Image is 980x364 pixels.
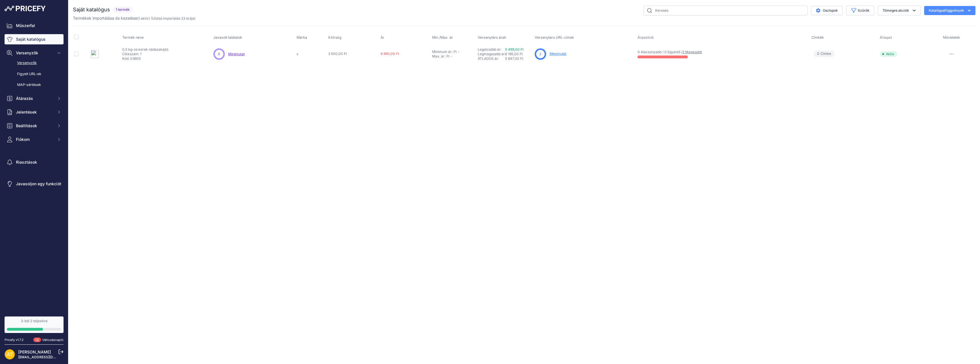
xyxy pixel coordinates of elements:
a: 1 aktív [138,16,149,20]
font: 3 500,00 Ft [328,52,347,56]
img: Pricefy logó [5,6,46,11]
input: Keresés [644,6,808,15]
button: Szűrők [846,6,874,15]
font: Javasoljon egy funkciót [16,181,61,186]
font: Tömeges akciók [883,8,909,13]
font: (Utolsó importálás 23 órája) [151,16,195,20]
font: Állapot [880,35,892,40]
button: Átárazás [5,93,64,104]
font: Műszerfal [16,23,35,28]
font: MAP-sértések [17,83,41,87]
font: Szűrők [858,8,869,13]
font: Ár [381,35,385,40]
button: Tömeges akciók [878,6,921,15]
font: 8 [218,52,220,56]
button: Ár [381,35,386,40]
nav: Oldalsáv [5,20,64,310]
a: 3-ból 2 teljesítve [5,316,64,333]
font: Saját katalógus [73,7,110,13]
a: Versenyzők [5,58,64,68]
a: Figyelt URL-ek [5,69,64,79]
font: Riasztások [16,160,37,164]
font: Min./Max. ár [432,35,453,40]
font: - [458,50,460,54]
font: Márka [297,35,307,40]
font: Pricefy v1.7.2 [5,338,24,342]
font: Új [36,338,39,342]
a: MAP-sértések [5,80,64,90]
font: Címkék [811,35,824,40]
font: Költség [328,35,341,40]
font: Árpozíció [638,35,654,40]
a: Legolcsóbb ár: [478,47,501,52]
a: Műszerfal [5,20,64,31]
a: Javasoljon egy funkciót [5,179,64,189]
font: Oszlopok [823,8,838,13]
font: Figyelt URL-ek [17,72,41,76]
font: 1 termék [116,7,130,12]
font: ) [149,16,150,20]
button: Állapot [880,35,893,40]
font: Minimum ár: [432,50,452,54]
font: - [451,54,452,58]
font: 3-ból 2 teljesítve [21,319,48,323]
font: 0 [817,52,819,56]
font: Versenyzők [16,50,38,55]
font: Címke [820,52,831,56]
font: Saját katalógus [16,37,46,42]
font: Átárazás [16,96,33,101]
font: Katalógusfüggvények [929,8,964,13]
font: Ft [446,54,450,58]
a: 5 499,00 Ft [505,47,524,52]
font: 5 847,00 Ft [505,56,523,61]
font: Max. ár: [432,54,445,58]
font: Műveletek [943,35,960,40]
font: Ft [454,50,457,54]
font: 0,5 kg-os kerek nádszakajtó [122,47,168,52]
a: [PERSON_NAME] [18,349,51,354]
a: Megmutat [228,52,245,56]
font: Versenytárs árak [478,35,506,40]
button: Versenyzők [5,48,64,58]
font: Fiókom [16,137,30,142]
font: Termékek importálása és kezelése [73,16,137,20]
font: 2 [539,52,541,56]
font: Legmagasabb ár: [478,52,506,56]
button: Katalógusfüggvények [924,6,975,15]
font: Aktív [886,52,894,56]
button: Jelentések [5,107,64,117]
font: Kód: 03605 [122,56,141,61]
a: Megmutat [550,52,566,56]
a: 2 Magasabb [682,50,702,54]
button: Oszlopok [811,6,843,15]
font: ( [137,16,138,20]
button: Beállítások [5,121,64,131]
a: Riasztások [5,157,64,167]
font: Termék neve [122,35,144,40]
font: Versenyzők [17,61,37,65]
font: Versenytárs URL-címek [535,35,574,40]
font: Javasolt találatok [213,35,242,40]
font: x [297,52,299,56]
a: Saját katalógus [5,34,64,44]
a: [EMAIL_ADDRESS][DOMAIN_NAME] [18,355,78,359]
font: Jelentések [16,110,37,114]
font: ÁTLAGOS ár: [478,56,499,61]
font: 6 990,00 Ft [381,52,399,56]
font: Beállítások [16,123,37,128]
button: Költség [328,35,342,40]
a: Változásnapló [42,338,64,342]
font: Cikkszám: 1 [122,52,142,56]
font: 0 Alacsonyabb / 0 Egyenlő / [638,50,682,54]
button: Fiókom [5,134,64,145]
font: 6 195,00 Ft [505,52,523,56]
